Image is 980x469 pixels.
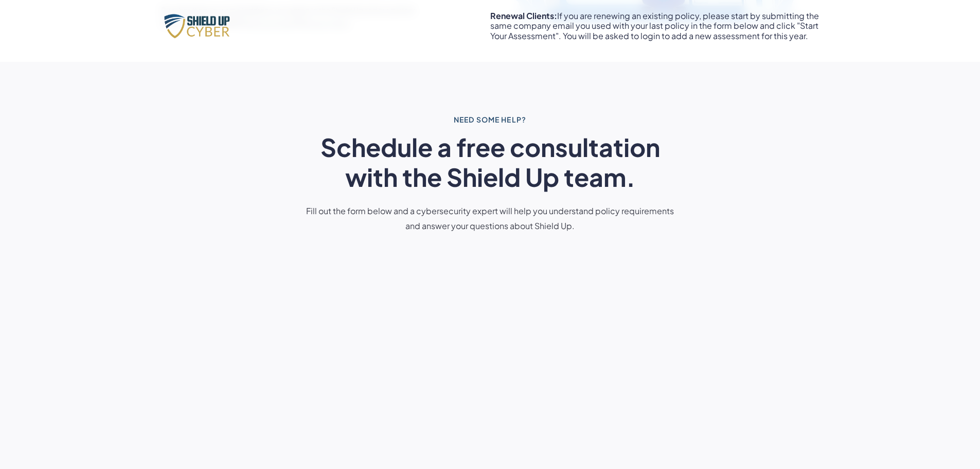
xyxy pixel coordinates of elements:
[305,204,675,234] p: Fill out the form below and a cybersecurity expert will help you understand policy requirements a...
[490,11,819,41] div: If you are renewing an existing policy, please start by submitting the same company email you use...
[305,132,675,192] h2: Schedule a free consultation with the Shield Up team.
[490,10,557,21] strong: Renewal Clients:
[161,11,238,40] img: Shield Up Cyber Logo
[454,113,526,126] div: Need some help?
